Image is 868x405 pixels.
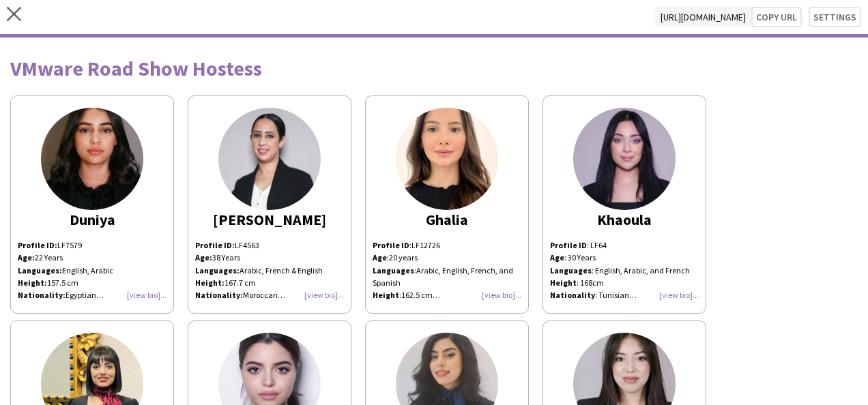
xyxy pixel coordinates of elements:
div: Khaoula [550,213,699,226]
div: Duniya [18,213,167,226]
strong: Languages: [195,265,240,275]
div: VMware Road Show Hostess [10,58,858,78]
span: : English, Arabic, and French [592,265,690,275]
div: [PERSON_NAME] [195,213,344,226]
span: [URL][DOMAIN_NAME] [655,7,751,27]
p: LF7579 [18,239,167,252]
div: : Tunisian [550,289,699,301]
strong: Profile ID: [18,240,57,250]
span: : [373,290,401,300]
button: Settings [809,7,861,27]
p: LF4563 [195,239,344,252]
p: 38 Years Arabic, French & English 167.7 cm Moroccan [195,252,344,301]
img: thumb-165706020562c4bb6dbe3f8.jpg [573,108,676,210]
span: : 168cm [577,277,604,288]
div: Arabic, English, French, and Spanish [373,265,521,289]
strong: Age: [18,252,35,262]
b: Profile ID [373,240,409,250]
p: 22 Years English, Arabic 157.5 cm Egyptian [18,252,167,301]
strong: Languages: [18,265,62,275]
b: Languages [550,265,592,275]
b: Nationality [550,290,595,300]
b: Languages [373,265,414,275]
strong: Height: [18,277,47,288]
b: Age [373,252,387,262]
div: 20 years [373,252,521,264]
b: Age [550,252,564,262]
img: thumb-9b6fd660-ba35-4b88-a194-5e7aedc5b98e.png [218,108,321,210]
span: : [373,265,416,275]
b: Height [373,290,399,300]
div: 162.5 cm [373,289,521,301]
strong: Height: [195,277,225,288]
b: Height [550,277,577,288]
div: : 30 Years [550,252,699,264]
strong: Nationality: [195,290,243,300]
span: : [373,252,389,262]
strong: Nationality: [18,290,66,300]
span: : [373,240,411,250]
div: Ghalia [373,213,521,226]
div: LF12726 [373,239,521,301]
strong: Age: [195,252,212,262]
strong: Profile ID: [195,240,235,250]
img: thumb-e9c35c81-a0c4-4ec5-8819-afbcb2c9e78d.jpg [396,108,498,210]
button: Copy url [751,7,802,27]
img: thumb-3f5721cb-bd9a-49c1-bd8d-44c4a3b8636f.jpg [41,108,143,210]
b: Profile ID [550,240,587,250]
div: : LF64 [550,239,699,252]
